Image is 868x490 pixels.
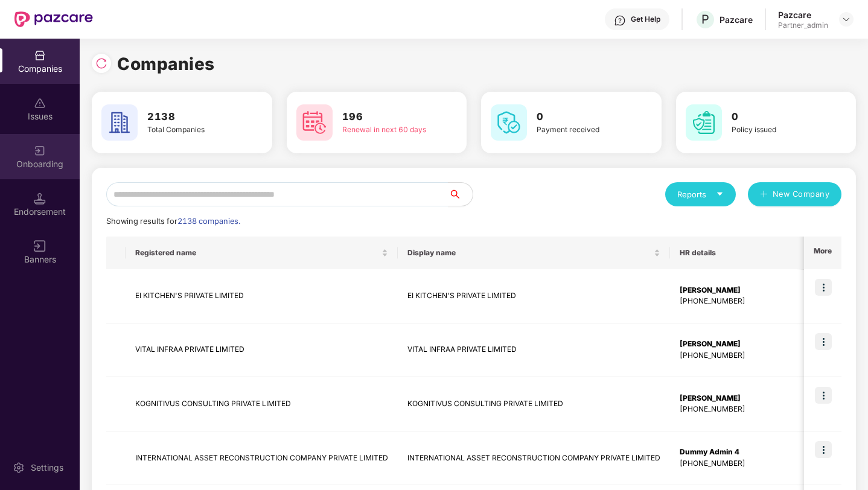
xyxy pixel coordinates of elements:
[537,109,627,125] h3: 0
[680,458,803,469] div: [PHONE_NUMBER]
[398,377,670,431] td: KOGNITIVUS CONSULTING PRIVATE LIMITED
[13,462,25,474] img: svg+xml;base64,PHN2ZyBpZD0iU2V0dGluZy0yMHgyMCIgeG1sbnM9Imh0dHA6Ly93d3cudzMub3JnLzIwMDAvc3ZnIiB3aW...
[34,145,46,157] img: svg+xml;base64,PHN2ZyB3aWR0aD0iMjAiIGhlaWdodD0iMjAiIHZpZXdCb3g9IjAgMCAyMCAyMCIgZmlsbD0ibm9uZSIgeG...
[716,190,724,198] span: caret-down
[680,339,803,350] div: [PERSON_NAME]
[670,237,813,269] th: HR details
[177,217,240,226] span: 2138 companies.
[760,190,768,200] span: plus
[342,109,432,125] h3: 196
[398,237,670,269] th: Display name
[126,269,398,323] td: EI KITCHEN'S PRIVATE LIMITED
[34,49,46,62] img: svg+xml;base64,PHN2ZyBpZD0iQ29tcGFuaWVzIiB4bWxucz0iaHR0cDovL3d3dy53My5vcmcvMjAwMC9zdmciIHdpZHRoPS...
[398,323,670,378] td: VITAL INFRAA PRIVATE LIMITED
[34,97,46,109] img: svg+xml;base64,PHN2ZyBpZD0iSXNzdWVzX2Rpc2FibGVkIiB4bWxucz0iaHR0cDovL3d3dy53My5vcmcvMjAwMC9zdmciIH...
[147,109,237,125] h3: 2138
[778,9,828,21] div: Pazcare
[701,12,709,27] span: P
[147,124,237,136] div: Total Companies
[135,248,379,258] span: Registered name
[841,14,851,24] img: svg+xml;base64,PHN2ZyBpZD0iRHJvcGRvd24tMzJ4MzIiIHhtbG5zPSJodHRwOi8vd3d3LnczLm9yZy8yMDAwL3N2ZyIgd2...
[680,447,803,458] div: Dummy Admin 4
[448,189,473,199] span: search
[732,109,822,125] h3: 0
[804,237,841,269] th: More
[537,124,627,136] div: Payment received
[686,104,722,141] img: svg+xml;base64,PHN2ZyB4bWxucz0iaHR0cDovL3d3dy53My5vcmcvMjAwMC9zdmciIHdpZHRoPSI2MCIgaGVpZ2h0PSI2MC...
[677,188,724,200] div: Reports
[680,393,803,404] div: [PERSON_NAME]
[398,269,670,323] td: EI KITCHEN'S PRIVATE LIMITED
[491,104,527,141] img: svg+xml;base64,PHN2ZyB4bWxucz0iaHR0cDovL3d3dy53My5vcmcvMjAwMC9zdmciIHdpZHRoPSI2MCIgaGVpZ2h0PSI2MC...
[680,350,803,361] div: [PHONE_NUMBER]
[398,431,670,486] td: INTERNATIONAL ASSET RECONSTRUCTION COMPANY PRIVATE LIMITED
[680,296,803,307] div: [PHONE_NUMBER]
[720,14,753,25] div: Pazcare
[14,11,93,27] img: New Pazcare Logo
[106,217,240,226] span: Showing results for
[815,279,832,296] img: icon
[815,333,832,350] img: icon
[296,104,333,141] img: svg+xml;base64,PHN2ZyB4bWxucz0iaHR0cDovL3d3dy53My5vcmcvMjAwMC9zdmciIHdpZHRoPSI2MCIgaGVpZ2h0PSI2MC...
[773,188,830,200] span: New Company
[126,323,398,378] td: VITAL INFRAA PRIVATE LIMITED
[748,182,841,206] button: plusNew Company
[117,51,215,77] h1: Companies
[126,377,398,431] td: KOGNITIVUS CONSULTING PRIVATE LIMITED
[815,441,832,458] img: icon
[27,462,67,474] div: Settings
[95,57,107,69] img: svg+xml;base64,PHN2ZyBpZD0iUmVsb2FkLTMyeDMyIiB4bWxucz0iaHR0cDovL3d3dy53My5vcmcvMjAwMC9zdmciIHdpZH...
[815,387,832,404] img: icon
[631,14,660,24] div: Get Help
[126,237,398,269] th: Registered name
[680,404,803,415] div: [PHONE_NUMBER]
[34,240,46,252] img: svg+xml;base64,PHN2ZyB3aWR0aD0iMTYiIGhlaWdodD0iMTYiIHZpZXdCb3g9IjAgMCAxNiAxNiIgZmlsbD0ibm9uZSIgeG...
[448,182,473,206] button: search
[34,192,46,205] img: svg+xml;base64,PHN2ZyB3aWR0aD0iMTQuNSIgaGVpZ2h0PSIxNC41IiB2aWV3Qm94PSIwIDAgMTYgMTYiIGZpbGw9Im5vbm...
[614,14,626,27] img: svg+xml;base64,PHN2ZyBpZD0iSGVscC0zMngzMiIgeG1sbnM9Imh0dHA6Ly93d3cudzMub3JnLzIwMDAvc3ZnIiB3aWR0aD...
[407,248,651,258] span: Display name
[732,124,822,136] div: Policy issued
[680,285,803,296] div: [PERSON_NAME]
[101,104,138,141] img: svg+xml;base64,PHN2ZyB4bWxucz0iaHR0cDovL3d3dy53My5vcmcvMjAwMC9zdmciIHdpZHRoPSI2MCIgaGVpZ2h0PSI2MC...
[778,21,828,30] div: Partner_admin
[342,124,432,136] div: Renewal in next 60 days
[126,431,398,486] td: INTERNATIONAL ASSET RECONSTRUCTION COMPANY PRIVATE LIMITED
